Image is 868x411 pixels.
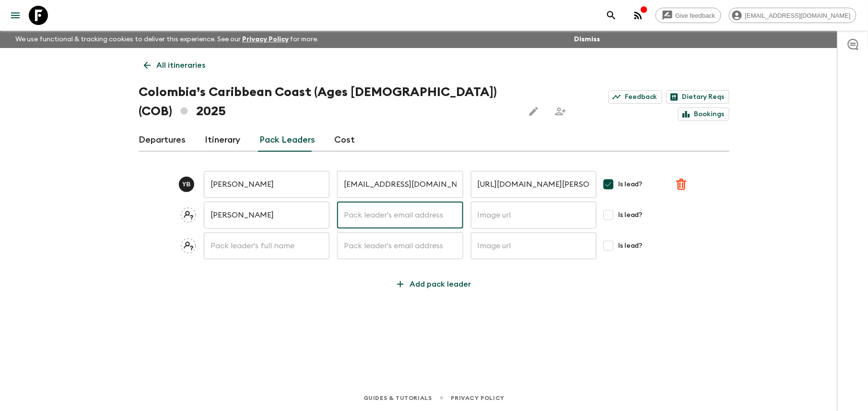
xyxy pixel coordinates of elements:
input: Pack leader's email address [337,202,463,229]
input: Pack leader's email address [337,232,463,259]
h1: Colombia’s Caribbean Coast (Ages [DEMOGRAPHIC_DATA]) (COB) 2025 [139,83,516,121]
a: Itinerary [205,129,240,152]
input: Image url [471,232,597,259]
a: Give feedback [656,8,721,23]
input: Image url [471,202,597,229]
div: [EMAIL_ADDRESS][DOMAIN_NAME] [729,8,856,23]
a: Feedback [609,90,662,104]
button: search adventures [602,6,621,25]
p: All itineraries [156,60,205,71]
span: Is lead? [618,210,643,220]
a: Departures [139,129,186,152]
a: Privacy Policy [242,36,289,43]
p: We use functional & tracking cookies to deliver this experience. See our for more. [12,31,323,48]
p: Y B [182,181,191,188]
button: menu [6,6,25,25]
span: Is lead? [618,241,643,251]
button: Dismiss [572,33,602,46]
span: Give feedback [670,12,721,19]
a: Cost [334,129,355,152]
button: Add pack leader [389,275,479,294]
a: All itineraries [139,56,211,75]
input: Pack leader's full name [204,171,329,198]
input: Pack leader's full name [204,232,329,259]
span: Is lead? [618,180,643,189]
p: Add pack leader [410,278,471,290]
button: Edit this itinerary [524,102,543,121]
a: Privacy Policy [451,393,504,403]
input: Pack leader's email address [337,171,463,198]
a: Guides & Tutorials [364,393,432,403]
input: Image url [471,171,597,198]
span: Share this itinerary [551,102,570,121]
a: Bookings [678,108,729,121]
span: [EMAIL_ADDRESS][DOMAIN_NAME] [740,12,856,19]
a: Pack Leaders [259,129,315,152]
input: Pack leader's full name [204,202,329,229]
a: Dietary Reqs [666,90,729,104]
